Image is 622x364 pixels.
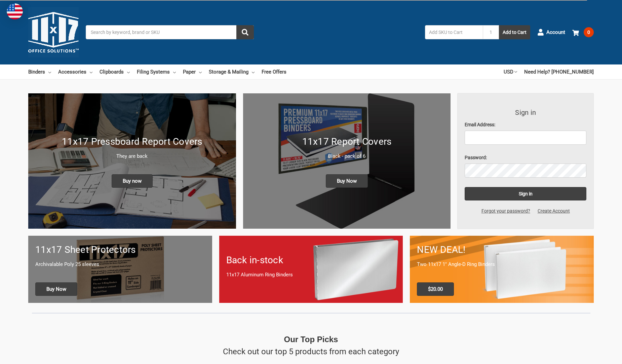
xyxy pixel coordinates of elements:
[209,64,255,79] a: Storage & Mailing
[478,208,534,215] a: Forgot your password?
[7,3,23,19] img: duty and tax information for United States
[226,253,396,267] h1: Back in-stock
[35,282,77,296] span: Buy Now
[28,236,212,303] a: 11x17 sheet protectors 11x17 Sheet Protectors Archivalable Poly 25 sleeves Buy Now
[465,107,586,118] h3: Sign in
[223,346,399,358] p: Check out our top 5 products from each category
[465,121,586,128] label: Email Address:
[35,135,229,149] h1: 11x17 Pressboard Report Covers
[35,152,229,160] p: They are back
[100,64,130,79] a: Clipboards
[524,64,594,79] a: Need Help? [PHONE_NUMBER]
[534,208,574,215] a: Create Account
[465,187,586,200] input: Sign in
[112,174,153,188] span: Buy now
[417,243,587,257] h1: NEW DEAL!
[537,24,565,41] a: Account
[425,25,483,39] input: Add SKU to Cart
[417,261,587,268] p: Two 11x17 1" Angle-D Ring Binders
[219,236,403,303] a: Back in-stock 11x17 Aluminum Ring Binders
[243,93,451,229] img: 11x17 Report Covers
[243,93,451,229] a: 11x17 Report Covers 11x17 Report Covers Black - pack of 6 Buy Now
[284,333,338,346] p: Our Top Picks
[572,24,594,41] a: 0
[584,27,594,37] span: 0
[326,174,368,188] span: Buy Now
[28,7,79,57] img: 11x17.com
[410,236,594,303] a: 11x17 Binder 2-pack only $20.00 NEW DEAL! Two 11x17 1" Angle-D Ring Binders $20.00
[250,135,444,149] h1: 11x17 Report Covers
[250,152,444,160] p: Black - pack of 6
[546,29,565,36] span: Account
[226,271,396,279] p: 11x17 Aluminum Ring Binders
[28,64,51,79] a: Binders
[183,64,202,79] a: Paper
[86,25,254,39] input: Search by keyword, brand or SKU
[465,154,586,161] label: Password:
[262,64,286,79] a: Free Offers
[417,282,454,296] span: $20.00
[35,243,205,257] h1: 11x17 Sheet Protectors
[28,93,236,229] a: New 11x17 Pressboard Binders 11x17 Pressboard Report Covers They are back Buy now
[137,64,176,79] a: Filing Systems
[58,64,92,79] a: Accessories
[499,25,530,39] button: Add to Cart
[35,261,205,268] p: Archivalable Poly 25 sleeves
[504,64,517,79] a: USD
[28,93,236,229] img: New 11x17 Pressboard Binders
